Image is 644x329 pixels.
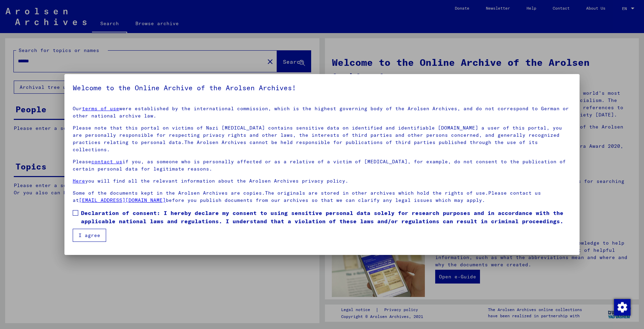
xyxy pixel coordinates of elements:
[81,209,571,225] span: Declaration of consent: I hereby declare my consent to using sensitive personal data solely for r...
[73,189,571,204] p: Some of the documents kept in the Arolsen Archives are copies.The originals are stored in other a...
[91,158,122,165] a: contact us
[79,197,166,203] a: [EMAIL_ADDRESS][DOMAIN_NAME]
[73,178,85,184] a: Here
[73,177,571,185] p: you will find all the relevant information about the Arolsen Archives privacy policy.
[73,158,571,173] p: Please if you, as someone who is personally affected or as a relative of a victim of [MEDICAL_DAT...
[73,105,571,120] p: Our were established by the international commission, which is the highest governing body of the ...
[73,82,571,93] h5: Welcome to the Online Archive of the Arolsen Archives!
[614,299,631,316] img: Change consent
[73,229,106,242] button: I agree
[82,105,119,112] a: terms of use
[73,124,571,153] p: Please note that this portal on victims of Nazi [MEDICAL_DATA] contains sensitive data on identif...
[614,299,630,315] div: Change consent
